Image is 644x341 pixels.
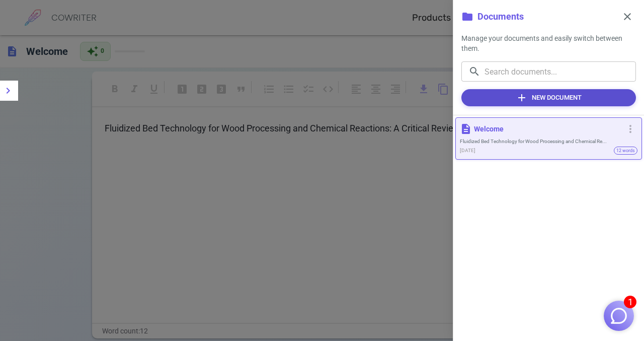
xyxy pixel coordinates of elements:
[624,296,636,308] span: 1
[485,61,636,82] input: Search documents...
[460,123,472,135] span: description
[516,92,528,104] span: add
[461,11,473,23] span: folder
[624,123,636,135] span: more_vert
[461,33,636,53] p: Manage your documents and easily switch between them.
[477,10,524,24] h6: Documents
[621,11,633,23] span: close
[460,138,637,145] span: Fluidized Bed Technology for Wood Processing and Chemical Re...
[460,147,475,155] span: [DATE]
[614,144,637,158] span: 12 words
[461,89,636,106] button: New Document
[474,124,621,134] p: Welcome
[609,306,628,325] img: Close chat
[468,65,480,78] span: search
